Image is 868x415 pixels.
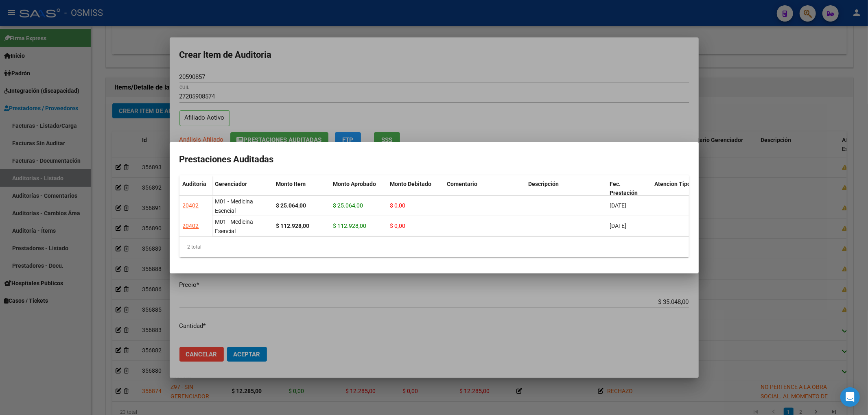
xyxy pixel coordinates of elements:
datatable-header-cell: Comentario [444,175,525,210]
span: Fec. Prestación [610,181,638,197]
span: Monto Aprobado [333,181,376,187]
span: Atencion Tipo [655,181,691,187]
span: [DATE] [610,202,627,209]
datatable-header-cell: Monto Item [273,175,330,210]
h2: Prestaciones Auditadas [179,152,689,167]
div: 20402 [183,221,199,231]
datatable-header-cell: Gerenciador [212,175,273,210]
div: 20402 [183,201,199,210]
datatable-header-cell: Descripción [525,175,607,210]
datatable-header-cell: Fec. Prestación [607,175,652,210]
span: [DATE] [610,223,627,229]
span: Monto Item [276,181,306,187]
span: Gerenciador [215,181,247,187]
datatable-header-cell: Monto Aprobado [330,175,387,210]
datatable-header-cell: Auditoría [179,175,212,210]
span: Auditoría [183,181,207,187]
div: 2 total [179,237,689,257]
datatable-header-cell: Atencion Tipo [652,175,696,210]
span: Descripción [529,181,559,187]
span: M01 - Medicina Esencial [215,198,254,214]
strong: $ 112.928,00 [276,223,310,229]
span: M01 - Medicina Esencial [215,218,254,234]
span: $ 25.064,00 [333,202,363,209]
span: $ 0,00 [390,223,406,229]
strong: $ 25.064,00 [276,202,306,209]
span: Comentario [447,181,478,187]
span: $ 0,00 [390,202,406,209]
div: Open Intercom Messenger [840,387,860,407]
datatable-header-cell: Monto Debitado [387,175,444,210]
span: $ 112.928,00 [333,223,367,229]
span: Monto Debitado [390,181,432,187]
